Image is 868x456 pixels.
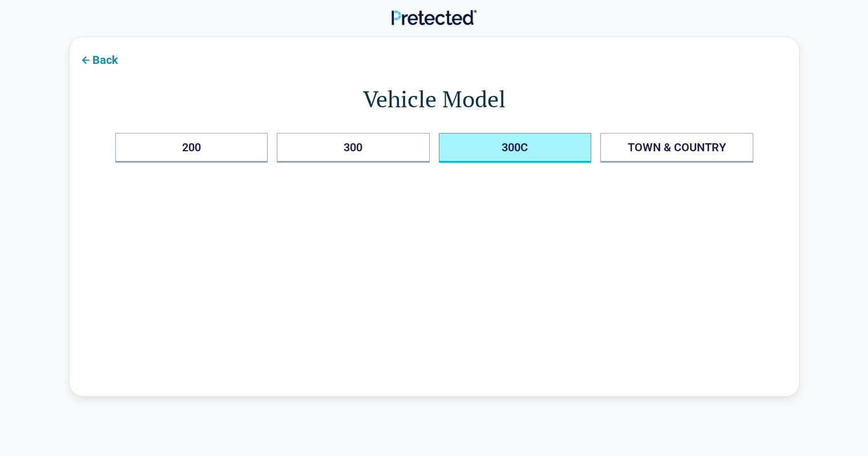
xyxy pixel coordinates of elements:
button: 200 [115,133,268,163]
button: 300 [277,133,430,163]
button: Back [70,46,127,72]
button: TOWN & COUNTRY [600,133,753,163]
button: 300C [439,133,592,163]
h1: Vehicle Model [115,83,753,115]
